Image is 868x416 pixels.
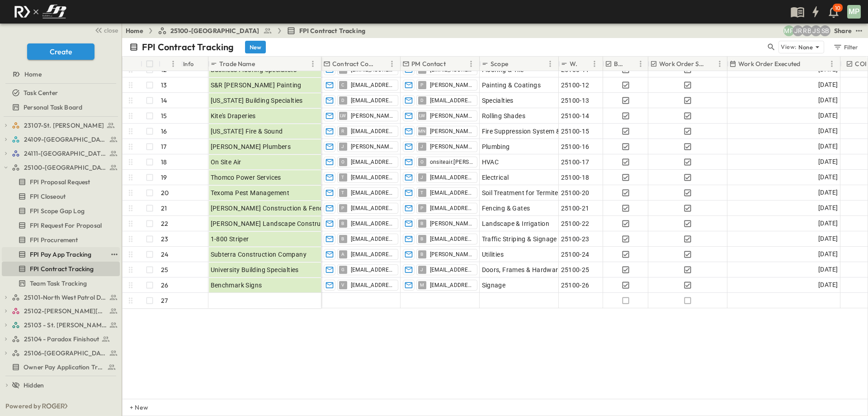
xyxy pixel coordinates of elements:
[161,158,167,167] p: 18
[818,280,838,290] span: [DATE]
[341,100,344,100] span: D
[835,5,840,12] p: 10
[2,276,120,291] div: Team Task Trackingtest
[2,218,120,233] div: FPI Request For Proposaltest
[430,189,473,196] span: [EMAIL_ADDRESS][DOMAIN_NAME]
[341,177,344,177] span: T
[482,281,506,290] span: Signage
[561,127,590,136] span: 25100-15
[161,265,168,274] p: 25
[161,281,168,290] p: 26
[2,318,120,332] div: 25103 - St. [PERSON_NAME] Phase 2test
[211,250,307,259] span: Subterra Construction Company
[430,112,473,120] span: [PERSON_NAME]
[30,221,102,230] span: FPI Request For Proposal
[482,111,526,120] span: Rolling Shades
[2,304,120,318] div: 25102-Christ The Redeemer Anglican Churchtest
[818,203,838,213] span: [DATE]
[420,192,423,193] span: T
[12,319,118,331] a: 25103 - St. [PERSON_NAME] Phase 2
[430,81,473,89] span: [PERSON_NAME][EMAIL_ADDRESS][DOMAIN_NAME]
[341,269,344,270] span: G
[299,26,366,35] span: FPI Contract Tracking
[628,59,638,69] button: Sort
[351,220,394,227] span: [EMAIL_ADDRESS][DOMAIN_NAME]
[561,219,590,228] span: 25100-22
[659,59,705,68] p: Work Order Sent
[12,347,118,359] a: 25106-St. Andrews Parking Lot
[561,158,590,167] span: 25100-17
[30,279,87,288] span: Team Task Tracking
[561,142,590,151] span: 25100-16
[466,58,476,69] button: Menu
[341,223,344,224] span: B
[351,189,394,196] span: [EMAIL_ADDRESS][DOMAIN_NAME]
[818,218,838,229] span: [DATE]
[561,96,590,105] span: 25100-13
[377,59,387,69] button: Sort
[2,332,120,346] div: 25104 - Paradox Finishouttest
[614,59,626,68] p: BSA Signed
[341,146,344,147] span: J
[491,59,508,68] p: Scope
[341,162,344,162] span: O
[24,320,107,330] span: 25103 - St. [PERSON_NAME] Phase 2
[351,97,394,104] span: [EMAIL_ADDRESS][PERSON_NAME][DOMAIN_NAME]
[351,235,394,243] span: [EMAIL_ADDRESS][DOMAIN_NAME]
[561,281,590,290] span: 25100-26
[158,26,272,35] a: 25100-[GEOGRAPHIC_DATA]
[818,172,838,182] span: [DATE]
[2,233,120,247] div: FPI Procurementtest
[2,360,120,374] div: Owner Pay Application Trackingtest
[161,250,168,259] p: 24
[168,58,179,69] button: Menu
[109,249,120,260] button: test
[12,161,118,174] a: 25100-Vanguard Prep School
[420,85,423,85] span: P
[211,142,291,151] span: [PERSON_NAME] Plumbers
[2,68,118,81] a: Home
[854,25,864,36] button: test
[420,223,423,224] span: B
[130,403,135,412] p: + New
[561,81,590,90] span: 25100-12
[818,234,838,244] span: [DATE]
[482,265,562,274] span: Doors, Frames & Hardware
[351,158,394,166] span: [EMAIL_ADDRESS][DOMAIN_NAME]
[24,135,107,144] span: 24109-St. Teresa of Calcutta Parish Hall
[245,41,266,53] button: New
[30,177,90,186] span: FPI Proposal Request
[24,88,58,97] span: Task Center
[351,128,394,135] span: [EMAIL_ADDRESS][DOMAIN_NAME]
[833,42,859,52] div: Filter
[24,335,99,344] span: 25104 - Paradox Finishout
[579,59,589,69] button: Sort
[826,58,837,69] button: Menu
[351,266,394,273] span: [EMAIL_ADDRESS][DOMAIN_NAME]
[570,59,577,68] p: Work Order #
[211,96,303,105] span: [US_STATE] Building Specialties
[11,2,70,21] img: c8d7d1ed905e502e8f77bf7063faec64e13b34fdb1f2bdd94b0e311fc34f8000.png
[482,173,509,182] span: Electrical
[340,115,346,116] span: LW
[561,234,590,244] span: 25100-23
[482,142,510,151] span: Plumbing
[430,220,473,227] span: [PERSON_NAME][EMAIL_ADDRESS][DOMAIN_NAME]
[161,142,166,151] p: 17
[24,121,104,130] span: 23107-St. [PERSON_NAME]
[798,43,813,52] p: None
[781,42,797,52] p: View:
[482,219,550,228] span: Landscape & Irrigation
[818,187,838,198] span: [DATE]
[818,80,838,90] span: [DATE]
[351,251,394,258] span: [EMAIL_ADDRESS][DOMAIN_NAME]
[161,234,168,244] p: 23
[818,126,838,136] span: [DATE]
[211,281,262,290] span: Benchmark Signs
[211,158,241,167] span: On Site Air
[561,204,590,213] span: 25100-21
[510,59,520,69] button: Sort
[351,143,394,150] span: [PERSON_NAME][EMAIL_ADDRESS][PERSON_NAME][DOMAIN_NAME]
